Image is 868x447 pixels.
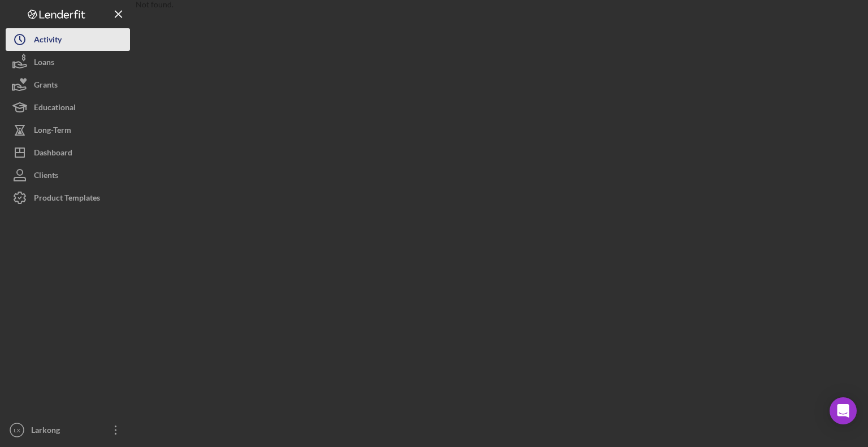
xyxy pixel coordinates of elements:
div: Loans [34,51,54,76]
div: Dashboard [34,141,72,167]
div: Open Intercom Messenger [830,397,857,424]
button: Loans [6,51,130,73]
button: Activity [6,28,130,51]
div: Clients [34,164,58,189]
div: Long-Term [34,119,71,144]
text: LX [14,427,20,433]
button: Clients [6,164,130,186]
button: LXLarkong [PERSON_NAME] [6,419,130,441]
div: Educational [34,96,76,121]
div: Grants [34,73,58,99]
button: Long-Term [6,119,130,141]
div: Activity [34,28,62,54]
div: Product Templates [34,186,100,212]
button: Dashboard [6,141,130,164]
button: Product Templates [6,186,130,209]
button: Grants [6,73,130,96]
button: Educational [6,96,130,119]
